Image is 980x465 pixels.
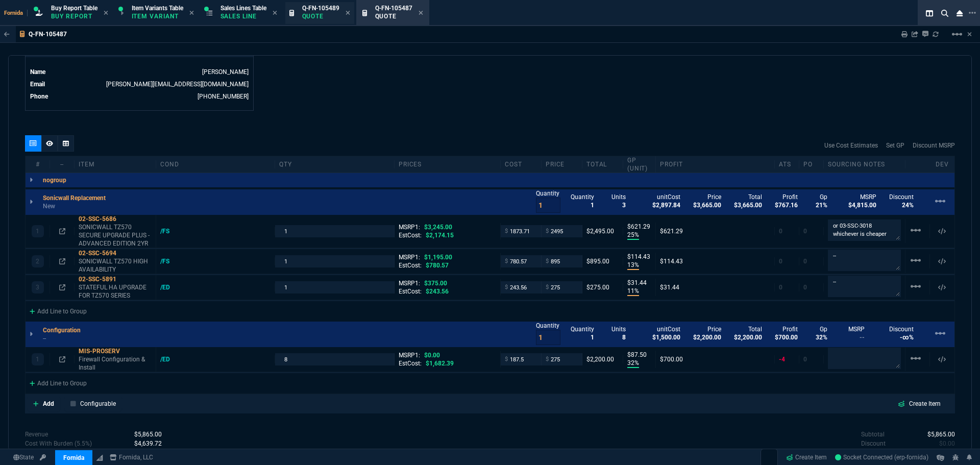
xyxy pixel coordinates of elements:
[160,227,179,235] div: /FS
[59,228,65,235] nx-icon: Open In Opposite Panel
[913,141,955,150] a: Discount MSRP
[779,228,782,235] span: 0
[627,351,651,359] p: $87.50
[424,254,452,261] span: $1,195.00
[934,448,955,457] p: spec.value
[375,5,412,12] span: Q-FN-105487
[426,232,454,239] span: $2,174.15
[861,430,885,439] p: undefined
[861,439,886,448] p: undefined
[399,287,496,296] div: EstCost:
[220,5,266,12] span: Sales Lines Table
[546,227,549,235] span: $
[399,223,496,231] div: MSRP1:
[4,31,10,38] nx-icon: Back to Table
[586,355,619,363] div: $2,200.00
[542,160,582,168] div: price
[59,356,65,363] nx-icon: Open In Opposite Panel
[623,156,656,173] div: GP (unit)
[951,28,963,40] mat-icon: Example home icon
[627,279,651,287] p: $31.44
[160,257,179,265] div: /FS
[930,160,954,168] div: dev
[29,30,67,38] p: Q-FN-105487
[656,160,775,168] div: Profit
[30,79,249,89] tr: undefined
[586,283,619,291] div: $275.00
[25,448,40,457] p: With Burden (5.5%)
[59,284,65,291] nx-icon: Open In Opposite Panel
[79,249,152,257] div: 02-SSC-5694
[275,160,394,168] div: qty
[30,67,249,77] tr: undefined
[399,253,496,261] div: MSRP1:
[886,141,904,150] a: Set GP
[43,194,106,202] p: Sonicwall Replacement
[104,9,108,17] nx-icon: Close Tab
[302,12,339,20] p: Quote
[835,454,928,461] span: Socket Connected (erp-fornida)
[424,224,452,231] span: $3,245.00
[910,254,922,266] mat-icon: Example home icon
[79,257,152,274] p: SONICWALL TZ570 HIGH AVAILABILITY
[43,334,87,342] p: --
[25,430,48,439] p: Revenue
[803,258,807,265] span: 0
[505,283,508,291] span: $
[782,450,831,465] a: Create Item
[627,231,639,240] p: 25%
[125,439,162,448] p: spec.value
[302,5,339,12] span: Q-FN-105489
[803,356,807,363] span: 0
[4,10,28,16] span: Fornida
[627,253,651,261] p: $114.43
[26,301,91,320] div: Add Line to Group
[582,160,623,168] div: Total
[59,258,65,265] nx-icon: Open In Opposite Panel
[934,327,946,339] mat-icon: Example home icon
[505,355,508,363] span: $
[775,160,799,168] div: ATS
[79,223,152,248] p: SONICWALL TZ570 SECURE UPGRADE PLUS - ADVANCED EDITION 2YR
[106,81,249,88] a: [PERSON_NAME][EMAIL_ADDRESS][DOMAIN_NAME]
[202,68,249,76] a: [PERSON_NAME]
[426,360,454,367] span: $1,682.39
[399,261,496,270] div: EstCost:
[43,202,112,210] p: New
[399,359,496,368] div: EstCost:
[835,453,928,462] a: Qf2mOukcpDdvVA3dAADp
[50,160,75,168] div: --
[37,453,49,462] a: API TOKEN
[399,231,496,239] div: EstCost:
[627,223,651,231] p: $621.29
[803,228,807,235] span: 0
[505,227,508,235] span: $
[51,5,97,12] span: Buy Report Table
[51,12,97,20] p: Buy Report
[910,280,922,292] mat-icon: Example home icon
[660,355,770,363] div: $700.00
[79,347,152,355] div: MIS-PROSERV
[43,176,66,184] p: nogroup
[30,91,249,102] tr: undefined
[922,7,937,19] nx-icon: Split Panels
[30,68,45,76] span: Name
[132,5,183,12] span: Item Variants Table
[220,12,266,20] p: Sales Line
[586,227,619,235] div: $2,495.00
[910,352,922,364] mat-icon: Example home icon
[952,7,967,19] nx-icon: Close Workbench
[803,284,807,291] span: 0
[824,141,878,150] a: Use Cost Estimates
[910,224,922,236] mat-icon: Example home icon
[75,160,156,168] div: Item
[399,351,496,359] div: MSRP1:
[969,8,976,18] nx-icon: Open New Tab
[501,160,542,168] div: cost
[160,355,180,363] div: /ED
[546,355,549,363] span: $
[134,440,162,447] span: Cost With Burden (5.5%)
[26,373,91,391] div: Add Line to Group
[25,439,92,448] p: Cost With Burden (5.5%)
[399,279,496,287] div: MSRP1:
